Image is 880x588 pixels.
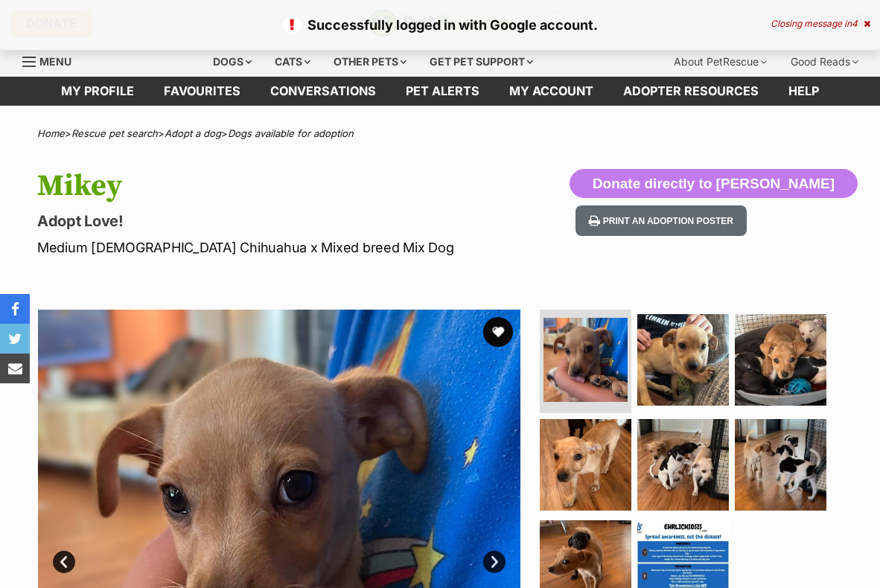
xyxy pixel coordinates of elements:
div: Other pets [323,47,417,77]
a: Favourites [149,77,255,106]
img: Photo of Mikey [637,314,729,406]
a: Rescue pet search [71,127,158,139]
button: Donate directly to [PERSON_NAME] [570,169,858,199]
button: Print an adoption poster [575,205,747,236]
p: Adopt Love! [37,211,538,231]
img: Photo of Mikey [543,318,628,402]
img: Photo of Mikey [637,419,729,511]
a: conversations [255,77,391,106]
h1: Mikey [37,169,538,203]
div: Cats [264,47,321,77]
a: Adopt a dog [165,127,221,139]
div: Good Reads [780,47,869,77]
a: My account [494,77,608,106]
a: My profile [46,77,149,106]
img: Photo of Mikey [735,314,826,406]
a: Prev [53,551,75,573]
p: Medium [DEMOGRAPHIC_DATA] Chihuahua x Mixed breed Mix Dog [37,237,538,258]
a: Menu [22,47,82,74]
div: Dogs [203,47,262,77]
div: Closing message in [771,19,870,29]
a: Dogs available for adoption [228,127,354,139]
a: Help [774,77,834,106]
a: Adopter resources [608,77,774,106]
div: About PetRescue [663,47,777,77]
a: Home [37,127,65,139]
a: Next [483,551,506,573]
img: Photo of Mikey [540,419,631,511]
a: Pet alerts [391,77,494,106]
span: Menu [39,55,71,68]
p: Successfully logged in with Google account. [15,15,865,35]
button: favourite [483,317,513,347]
span: 4 [852,18,858,29]
img: Photo of Mikey [735,419,826,511]
div: Get pet support [419,47,543,77]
